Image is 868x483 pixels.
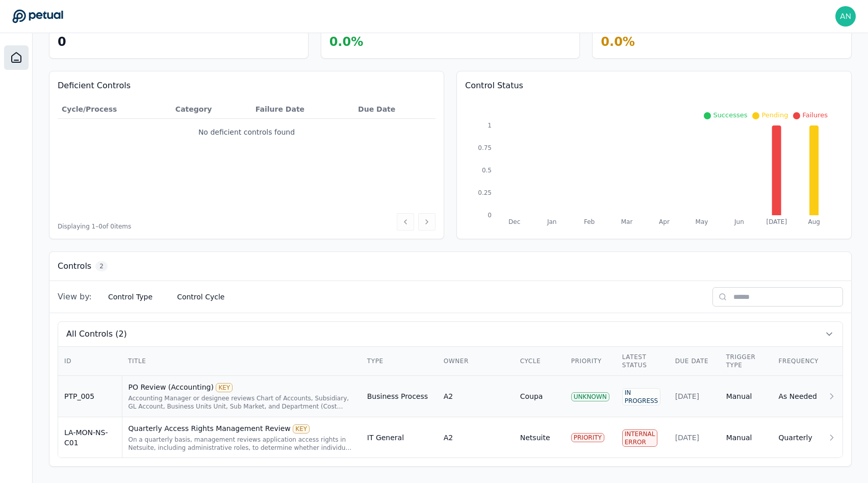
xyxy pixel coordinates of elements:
th: Priority [565,347,616,376]
td: Manual [720,376,773,417]
th: ID [58,347,122,376]
div: A2 [444,391,453,401]
div: Accounting Manager or designee reviews Chart of Accounts, Subsidiary, GL Account, Business Units ... [129,394,355,411]
tspan: 0 [488,212,492,219]
th: Cycle/Process [58,100,171,119]
span: Displaying 1– 0 of 0 items [58,222,131,231]
div: Internal Error [622,429,658,447]
th: Title [122,347,361,376]
tspan: 0.25 [478,189,492,196]
th: Latest Status [616,347,669,376]
td: IT General [361,417,438,459]
td: PTP_005 [58,376,122,417]
th: Due Date [669,347,720,376]
span: Failures [802,111,828,119]
a: Dashboard [4,45,29,70]
tspan: [DATE] [767,218,787,225]
button: All Controls (2) [58,322,843,346]
tspan: Jun [734,218,744,225]
th: Type [361,347,438,376]
span: 2 [95,261,108,271]
th: Cycle [514,347,565,376]
div: PRIORITY [571,433,604,442]
button: Control Cycle [169,288,233,306]
div: [DATE] [675,433,714,443]
span: Pending [761,111,788,119]
h3: Control Status [465,80,843,92]
span: 0.0 % [329,35,364,49]
th: Due Date [354,100,436,119]
h3: Controls [58,260,91,272]
button: Control Type [100,288,161,306]
th: Trigger Type [720,347,773,376]
th: Category [171,100,251,119]
td: LA-MON-NS-C01 [58,417,122,459]
div: In Progress [622,388,660,405]
div: KEY [216,383,233,392]
div: On a quarterly basis, management reviews application access rights in Netsuite, including adminis... [129,436,355,452]
div: Netsuite [520,433,550,443]
tspan: Aug [808,218,820,225]
span: 0.0 % [601,35,635,49]
tspan: Dec [508,218,520,225]
td: Business Process [361,376,438,417]
tspan: Feb [584,218,595,225]
h3: Deficient Controls [58,80,436,92]
span: All Controls (2) [66,328,127,340]
div: Coupa [520,391,543,401]
tspan: Apr [659,218,670,225]
div: A2 [444,433,453,443]
tspan: 0.75 [478,144,492,151]
tspan: May [696,218,708,225]
div: Quarterly Access Rights Management Review [129,423,355,434]
div: [DATE] [675,391,714,401]
a: Go to Dashboard [12,9,63,23]
td: No deficient controls found [58,119,436,146]
div: UNKNOWN [571,392,609,401]
div: PO Review (Accounting) [129,382,355,392]
span: 0 [58,35,66,49]
th: Owner [438,347,514,376]
tspan: Mar [621,218,633,225]
img: andrew+doordash@petual.ai [835,6,856,27]
tspan: 1 [488,122,492,129]
tspan: Jan [547,218,557,225]
span: View by: [58,291,92,303]
td: As Needed [772,376,825,417]
th: Failure Date [251,100,354,119]
div: KEY [293,424,310,434]
th: Frequency [772,347,825,376]
tspan: 0.5 [482,167,492,174]
td: Quarterly [772,417,825,459]
span: Successes [713,111,747,119]
td: Manual [720,417,773,459]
